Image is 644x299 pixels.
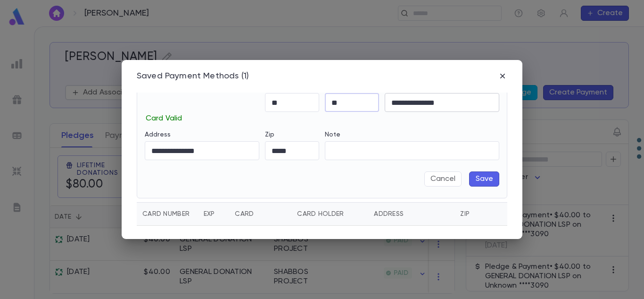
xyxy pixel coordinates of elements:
th: Card [229,203,291,226]
label: Zip [265,131,274,138]
th: Address [368,203,454,226]
th: Card Number [137,203,198,226]
label: Note [325,131,341,138]
button: Save [469,171,499,187]
label: Address [145,131,171,138]
td: [PERSON_NAME] [291,226,368,245]
th: Exp [198,203,230,226]
div: Saved Payment Methods (1) [137,71,249,82]
th: Card Holder [291,203,368,226]
iframe: card [145,93,259,112]
td: [STREET_ADDRESS] [368,226,454,245]
td: 08701 [454,226,487,245]
p: Card Valid [145,112,259,123]
th: Zip [454,203,487,226]
button: Cancel [424,171,462,187]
